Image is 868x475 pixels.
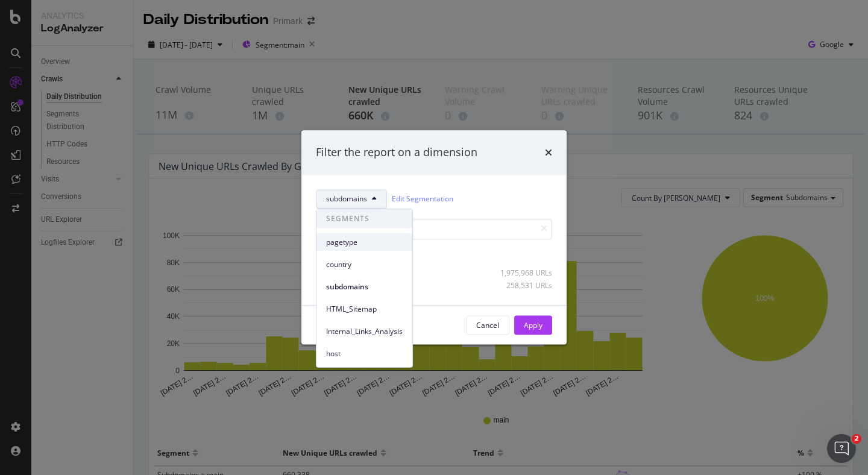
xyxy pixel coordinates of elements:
[326,237,403,248] span: pagetype
[316,249,552,259] div: Select all data available
[493,268,552,278] div: 1,975,968 URLs
[326,326,403,337] span: Internal_Links_Analysis
[493,280,552,291] div: 258,531 URLs
[326,304,403,315] span: HTML_Sitemap
[301,130,567,344] div: modal
[466,316,509,335] button: Cancel
[316,145,477,160] div: Filter the report on a dimension
[514,316,552,335] button: Apply
[827,434,856,463] iframe: Intercom live chat
[524,320,542,330] div: Apply
[326,348,403,359] span: host
[316,218,552,239] input: Search
[545,145,552,160] div: times
[326,194,367,204] span: subdomains
[476,320,499,330] div: Cancel
[316,209,412,228] span: SEGMENTS
[326,259,403,270] span: country
[316,189,387,209] button: subdomains
[392,193,453,206] a: Edit Segmentation
[852,434,861,444] span: 2
[326,282,403,292] span: subdomains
